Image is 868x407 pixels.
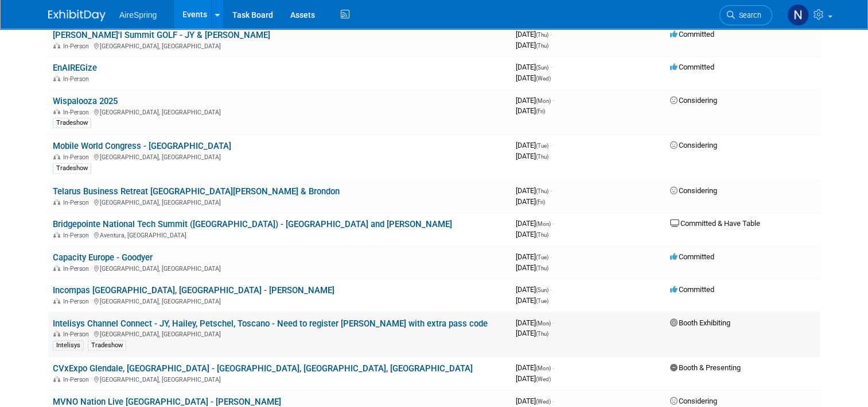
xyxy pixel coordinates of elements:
span: Committed [670,30,714,39]
div: Tradeshow [53,163,91,174]
span: (Tue) [536,254,548,260]
span: In-Person [63,153,92,161]
span: [DATE] [516,263,548,272]
span: (Mon) [536,320,551,327]
div: [GEOGRAPHIC_DATA], [GEOGRAPHIC_DATA] [53,374,507,383]
span: (Thu) [536,232,548,238]
span: (Mon) [536,221,551,227]
span: - [550,186,552,195]
img: ExhibitDay [48,10,106,21]
img: In-Person Event [53,265,60,271]
span: In-Person [63,75,92,83]
span: [DATE] [516,141,552,149]
span: Considering [670,141,717,149]
div: Tradeshow [53,118,91,128]
span: (Wed) [536,75,551,82]
span: [DATE] [516,41,548,49]
span: [DATE] [516,96,554,105]
div: [GEOGRAPHIC_DATA], [GEOGRAPHIC_DATA] [53,197,507,206]
span: - [550,30,552,39]
span: (Tue) [536,143,548,149]
span: [DATE] [516,397,554,405]
img: Natalie Pyron [787,4,809,26]
img: In-Person Event [53,376,60,382]
img: In-Person Event [53,298,60,304]
span: (Thu) [536,331,548,337]
a: Mobile World Congress - [GEOGRAPHIC_DATA] [53,141,231,151]
a: CVxExpo Glendale, [GEOGRAPHIC_DATA] - [GEOGRAPHIC_DATA], [GEOGRAPHIC_DATA], [GEOGRAPHIC_DATA] [53,363,473,374]
a: Intelisys Channel Connect - JY, Hailey, Petschel, Toscano - Need to register [PERSON_NAME] with e... [53,318,488,329]
span: - [552,397,554,405]
img: In-Person Event [53,109,60,114]
span: Considering [670,186,717,195]
div: [GEOGRAPHIC_DATA], [GEOGRAPHIC_DATA] [53,263,507,272]
div: [GEOGRAPHIC_DATA], [GEOGRAPHIC_DATA] [53,41,507,50]
span: (Thu) [536,32,548,38]
span: [DATE] [516,285,552,294]
span: (Fri) [536,108,545,114]
span: [DATE] [516,219,554,228]
img: In-Person Event [53,232,60,237]
span: [DATE] [516,197,545,206]
span: [DATE] [516,374,551,383]
span: - [552,363,554,372]
div: Intelisys [53,340,84,351]
span: Booth Exhibiting [670,318,730,327]
div: [GEOGRAPHIC_DATA], [GEOGRAPHIC_DATA] [53,296,507,305]
span: (Thu) [536,153,548,160]
span: In-Person [63,265,92,272]
span: [DATE] [516,63,552,71]
span: - [552,219,554,228]
span: [DATE] [516,252,552,261]
div: Aventura, [GEOGRAPHIC_DATA] [53,230,507,239]
span: [DATE] [516,318,554,327]
span: [DATE] [516,30,552,39]
a: Search [719,5,772,25]
div: [GEOGRAPHIC_DATA], [GEOGRAPHIC_DATA] [53,152,507,161]
span: In-Person [63,232,92,239]
span: (Thu) [536,43,548,49]
span: In-Person [63,331,92,338]
span: In-Person [63,109,92,116]
span: In-Person [63,298,92,305]
img: In-Person Event [53,153,60,159]
span: - [550,252,552,261]
span: Committed & Have Table [670,219,760,228]
span: [DATE] [516,363,554,372]
span: (Mon) [536,365,551,371]
a: Wispalooza 2025 [53,96,118,106]
span: Search [735,11,761,20]
span: [DATE] [516,230,548,239]
span: In-Person [63,376,92,383]
span: Committed [670,63,714,71]
img: In-Person Event [53,199,60,205]
span: In-Person [63,43,92,50]
a: Telarus Business Retreat [GEOGRAPHIC_DATA][PERSON_NAME] & Brondon [53,186,340,197]
span: - [552,96,554,105]
span: (Mon) [536,98,551,104]
img: In-Person Event [53,331,60,336]
span: (Thu) [536,188,548,194]
span: [DATE] [516,296,548,305]
span: [DATE] [516,106,545,115]
span: In-Person [63,199,92,206]
img: In-Person Event [53,75,60,81]
span: [DATE] [516,329,548,337]
span: Booth & Presenting [670,363,741,372]
span: (Wed) [536,398,551,405]
span: (Fri) [536,199,545,205]
a: Capacity Europe - Goodyer [53,252,153,263]
a: Incompas [GEOGRAPHIC_DATA], [GEOGRAPHIC_DATA] - [PERSON_NAME] [53,285,334,295]
span: [DATE] [516,74,551,82]
span: - [550,141,552,149]
a: EnAIREGize [53,63,97,73]
span: - [550,285,552,294]
div: [GEOGRAPHIC_DATA], [GEOGRAPHIC_DATA] [53,107,507,116]
span: Committed [670,285,714,294]
span: [DATE] [516,152,548,160]
span: (Thu) [536,265,548,271]
span: [DATE] [516,186,552,195]
span: - [552,318,554,327]
span: - [550,63,552,71]
span: AireSpring [119,10,157,20]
